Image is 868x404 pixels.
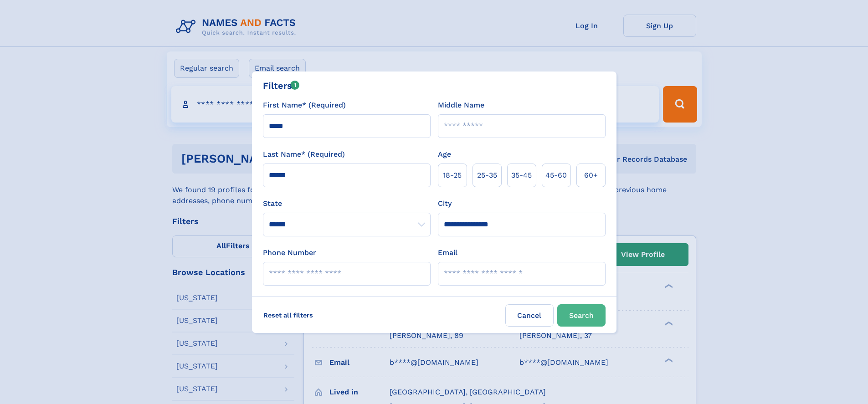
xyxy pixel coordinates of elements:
[438,247,457,258] label: Email
[438,198,452,209] label: City
[263,198,431,209] label: State
[443,170,462,181] span: 18‑25
[263,149,345,160] label: Last Name* (Required)
[257,304,319,326] label: Reset all filters
[545,170,567,181] span: 45‑60
[511,170,532,181] span: 35‑45
[557,304,606,327] button: Search
[584,170,598,181] span: 60+
[263,100,346,111] label: First Name* (Required)
[438,149,451,160] label: Age
[505,304,554,327] label: Cancel
[263,247,316,258] label: Phone Number
[438,100,484,111] label: Middle Name
[263,79,300,92] div: Filters
[477,170,497,181] span: 25‑35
